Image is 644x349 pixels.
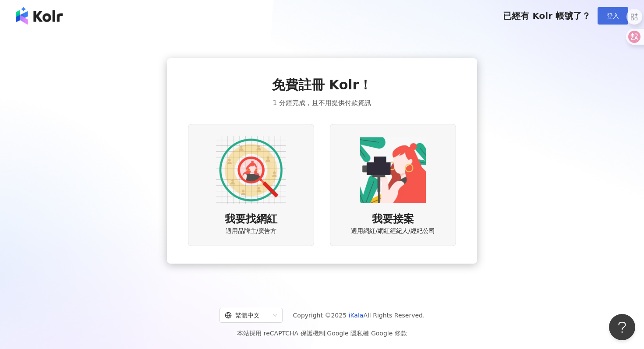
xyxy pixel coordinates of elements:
img: KOL identity option [358,135,428,205]
a: Google 條款 [371,330,407,337]
div: 繁體中文 [225,308,269,322]
span: 1 分鐘完成，且不用提供付款資訊 [273,98,371,108]
img: AD identity option [216,135,286,205]
span: 本站採用 reCAPTCHA 保護機制 [237,328,407,338]
iframe: Help Scout Beacon - Open [609,314,635,340]
button: 登入 [598,7,628,25]
span: | [325,330,327,337]
span: 已經有 Kolr 帳號了？ [503,11,591,21]
span: 我要接案 [372,212,414,227]
span: 適用品牌主/廣告方 [226,227,277,236]
a: iKala [349,312,364,319]
span: 登入 [607,12,619,19]
img: logo [16,7,63,25]
span: 我要找網紅 [225,212,277,227]
span: | [369,330,371,337]
span: 適用網紅/網紅經紀人/經紀公司 [351,227,435,236]
span: 免費註冊 Kolr！ [272,76,372,94]
span: Copyright © 2025 All Rights Reserved. [293,310,425,321]
a: Google 隱私權 [327,330,369,337]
